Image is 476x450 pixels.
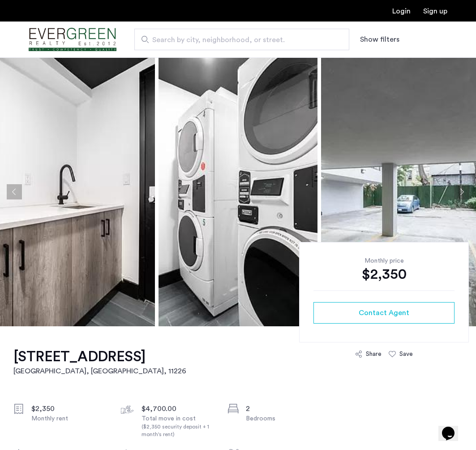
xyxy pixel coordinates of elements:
[13,348,186,376] a: [STREET_ADDRESS][GEOGRAPHIC_DATA], [GEOGRAPHIC_DATA], 11226
[31,414,107,423] div: Monthly rent
[142,423,217,438] div: ($2,350 security deposit + 1 month's rent)
[313,302,455,324] button: button
[438,414,467,441] iframe: chat widget
[7,184,22,199] button: Previous apartment
[359,307,409,318] span: Contact Agent
[134,29,349,50] input: Apartment Search
[142,414,217,438] div: Total move in cost
[13,348,186,366] h1: [STREET_ADDRESS]
[392,8,411,15] a: Login
[142,403,217,414] div: $4,700.00
[313,265,455,283] div: $2,350
[29,23,116,56] img: logo
[423,8,447,15] a: Registration
[29,23,116,56] a: Cazamio Logo
[399,350,413,359] div: Save
[246,414,321,423] div: Bedrooms
[13,366,186,376] h2: [GEOGRAPHIC_DATA], [GEOGRAPHIC_DATA] , 11226
[366,350,382,359] div: Share
[246,403,321,414] div: 2
[360,34,399,45] button: Show or hide filters
[31,403,107,414] div: $2,350
[152,35,324,45] span: Search by city, neighborhood, or street.
[159,57,317,326] img: apartment
[313,256,455,265] div: Monthly price
[454,184,469,199] button: Next apartment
